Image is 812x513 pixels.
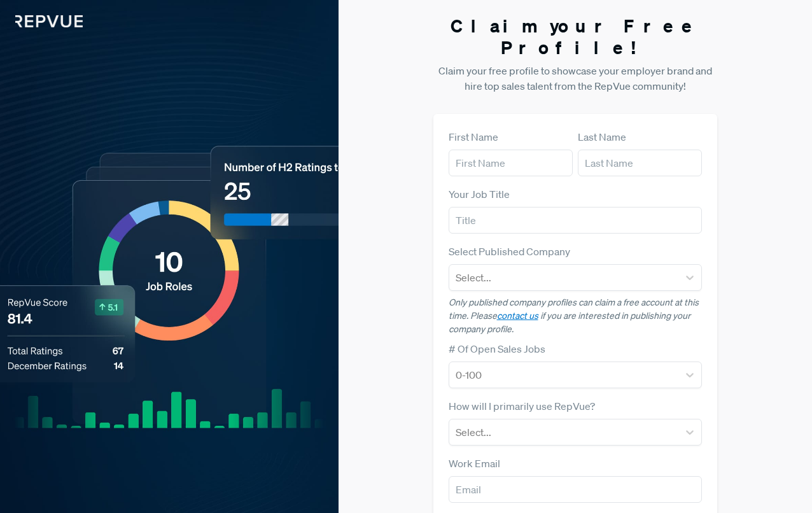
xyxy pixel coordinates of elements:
[449,244,570,259] label: Select Published Company
[449,456,500,471] label: Work Email
[578,129,626,144] label: Last Name
[578,150,702,176] input: Last Name
[449,150,573,176] input: First Name
[449,129,498,144] label: First Name
[449,296,703,336] p: Only published company profiles can claim a free account at this time. Please if you are interest...
[449,476,703,503] input: Email
[449,207,703,234] input: Title
[497,310,538,321] a: contact us
[433,63,718,94] p: Claim your free profile to showcase your employer brand and hire top sales talent from the RepVue...
[449,398,595,414] label: How will I primarily use RepVue?
[433,15,718,58] h3: Claim your Free Profile!
[449,186,510,202] label: Your Job Title
[449,341,545,356] label: # Of Open Sales Jobs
